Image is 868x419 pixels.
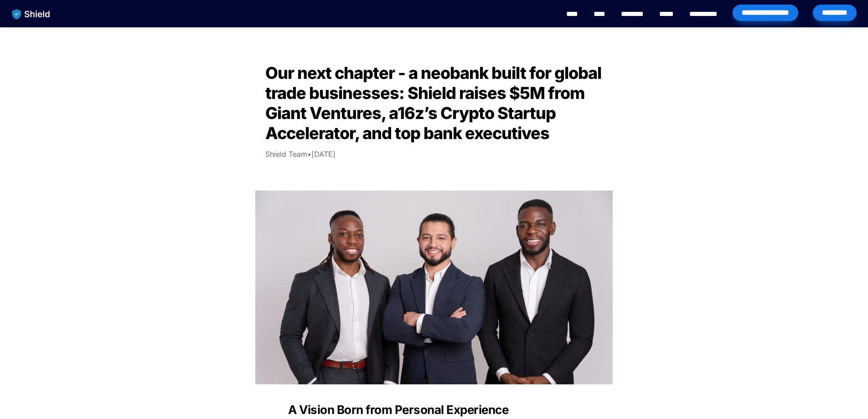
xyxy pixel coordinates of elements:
span: Our next chapter - a neobank built for global trade businesses: Shield raises $5M from Giant Vent... [265,63,604,143]
span: Shield Team [265,150,307,159]
strong: A Vision Born from Personal Experience [288,403,508,417]
span: • [307,150,311,159]
span: [DATE] [311,150,336,159]
img: website logo [8,5,55,24]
